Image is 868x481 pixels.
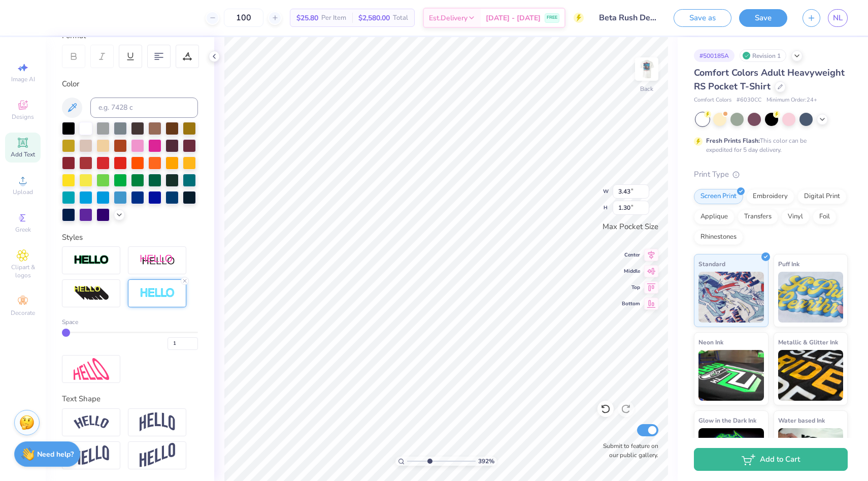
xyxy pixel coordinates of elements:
div: Rhinestones [694,230,743,245]
input: – – [224,9,263,27]
span: Add Text [11,150,35,158]
div: Vinyl [781,209,810,225]
span: $25.80 [296,13,318,23]
span: Image AI [11,75,35,83]
img: Neon Ink [698,350,764,401]
span: NL [833,12,843,24]
button: Save as [674,9,731,27]
div: Revision 1 [740,49,786,62]
div: Text Shape [62,393,198,405]
div: Applique [694,209,735,225]
img: Rise [140,443,175,468]
a: NL [828,9,848,27]
img: Glow in the Dark Ink [698,428,764,479]
input: e.g. 7428 c [90,98,198,118]
div: Foil [813,209,837,225]
span: Est. Delivery [429,13,468,23]
span: Upload [13,188,33,196]
img: Water based Ink [778,428,844,479]
span: $2,580.00 [358,13,390,23]
span: Standard [698,259,725,269]
img: Stroke [74,254,109,266]
img: Arc [74,415,109,429]
span: # 6030CC [737,96,761,105]
img: Back [637,59,657,79]
img: Shadow [140,254,175,267]
strong: Fresh Prints Flash: [706,137,760,145]
div: Back [640,84,653,93]
button: Add to Cart [694,448,848,471]
div: Styles [62,232,198,243]
input: Untitled Design [591,8,666,28]
img: Negative Space [140,287,175,299]
span: Glow in the Dark Ink [698,415,756,426]
span: Total [393,13,408,23]
span: Designs [12,113,34,121]
span: Comfort Colors Adult Heavyweight RS Pocket T-Shirt [694,67,845,92]
button: Save [739,9,787,27]
span: FREE [547,14,557,21]
div: Print Type [694,169,848,180]
img: Flag [74,445,109,465]
span: Greek [15,226,31,234]
span: Minimum Order: 24 + [766,96,817,105]
span: Top [622,284,640,291]
span: Water based Ink [778,415,825,426]
span: Per Item [321,13,346,23]
span: Bottom [622,300,640,307]
span: Neon Ink [698,337,723,347]
div: # 500185A [694,49,735,62]
span: Middle [622,268,640,275]
img: Standard [698,272,764,323]
span: Comfort Colors [694,96,731,105]
span: Clipart & logos [5,263,41,279]
img: Puff Ink [778,272,844,323]
strong: Need help? [37,450,74,459]
span: 392 % [478,457,494,466]
div: This color can be expedited for 5 day delivery. [706,136,831,154]
img: Arch [140,412,175,432]
label: Submit to feature on our public gallery. [597,441,658,460]
img: Free Distort [74,358,109,380]
span: Space [62,317,78,327]
span: Decorate [11,309,35,317]
span: Puff Ink [778,259,799,269]
div: Transfers [738,209,778,225]
div: Screen Print [694,189,743,204]
div: Color [62,78,198,90]
div: Embroidery [746,189,794,204]
span: [DATE] - [DATE] [486,13,541,23]
span: Center [622,251,640,259]
img: Metallic & Glitter Ink [778,350,844,401]
img: 3d Illusion [74,285,109,302]
div: Digital Print [797,189,847,204]
span: Metallic & Glitter Ink [778,337,838,347]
